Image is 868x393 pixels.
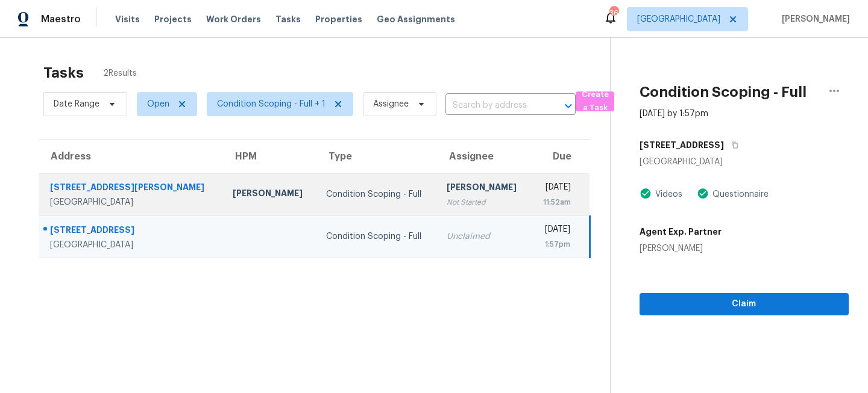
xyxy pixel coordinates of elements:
span: Condition Scoping - Full + 1 [217,98,325,110]
span: Date Range [54,98,99,110]
button: Copy Address [724,134,740,156]
div: [GEOGRAPHIC_DATA] [50,239,213,251]
div: 11:52am [540,196,571,208]
div: 36 [609,7,618,19]
h2: Condition Scoping - Full [640,86,807,98]
span: Maestro [41,13,81,25]
button: Open [560,97,577,114]
div: Unclaimed [447,231,521,243]
input: Search by address [445,96,542,115]
div: [STREET_ADDRESS][PERSON_NAME] [50,181,213,196]
div: Condition Scoping - Full [326,231,427,243]
span: [PERSON_NAME] [777,13,850,25]
span: Assignee [373,98,409,110]
h5: [STREET_ADDRESS] [640,139,724,151]
h5: Agent Exp. Partner [640,226,722,238]
button: Claim [640,293,849,315]
div: [GEOGRAPHIC_DATA] [640,156,849,168]
span: Visits [115,13,140,25]
img: Artifact Present Icon [640,187,652,200]
div: [PERSON_NAME] [447,181,521,196]
div: Condition Scoping - Full [326,188,427,200]
th: Assignee [437,140,531,173]
span: [GEOGRAPHIC_DATA] [637,13,720,25]
span: Claim [649,297,839,312]
div: Questionnaire [709,188,769,200]
img: Artifact Present Icon [697,187,709,200]
div: [DATE] [540,223,570,238]
div: [DATE] [540,181,571,196]
div: Videos [652,188,682,200]
th: Due [530,140,590,173]
div: [STREET_ADDRESS] [50,224,213,239]
span: Create a Task [582,88,608,116]
div: [GEOGRAPHIC_DATA] [50,196,213,208]
th: Type [316,140,437,173]
span: Properties [315,13,362,25]
th: HPM [223,140,317,173]
div: [DATE] by 1:57pm [640,108,708,120]
div: 1:57pm [540,238,570,250]
span: 2 Results [103,67,137,79]
h2: Tasks [43,67,84,79]
button: Create a Task [576,91,614,111]
span: Projects [154,13,192,25]
div: [PERSON_NAME] [640,243,722,255]
span: Tasks [275,15,301,23]
span: Open [147,98,169,110]
span: Work Orders [206,13,261,25]
div: [PERSON_NAME] [233,187,307,202]
div: Not Started [447,196,521,208]
span: Geo Assignments [377,13,455,25]
th: Address [39,140,223,173]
